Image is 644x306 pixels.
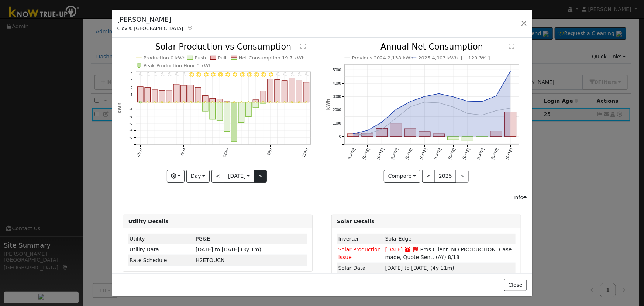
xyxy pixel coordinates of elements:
[333,68,341,72] text: 5000
[466,100,469,103] circle: onclick=""
[352,133,355,136] circle: onclick=""
[435,170,457,183] button: 2025
[187,25,193,31] a: Map
[495,95,498,98] circle: onclick=""
[333,81,341,85] text: 4000
[452,106,455,109] circle: onclick=""
[481,114,483,117] circle: onclick=""
[385,265,454,271] span: [DATE] to [DATE] (4y 11m)
[462,147,471,160] text: [DATE]
[466,112,469,115] circle: onclick=""
[337,263,384,273] td: Solar Data
[337,218,374,224] strong: Solar Details
[409,100,412,103] circle: onclick=""
[509,107,512,110] circle: onclick=""
[476,147,485,160] text: [DATE]
[196,246,261,252] span: [DATE] to [DATE] (3y 1m)
[196,257,225,263] span: M
[348,147,357,160] text: [DATE]
[333,121,341,125] text: 1000
[337,234,384,244] td: Inverter
[339,135,341,139] text: 0
[128,244,194,255] td: Utility Data
[380,42,483,52] text: Annual Net Consumption
[419,132,430,137] rect: onclick=""
[509,44,514,50] text: 
[438,92,441,95] circle: onclick=""
[395,117,397,120] circle: onclick=""
[385,236,411,242] span: ID: 657774, authorized: 11/14/22
[405,147,414,160] text: [DATE]
[505,147,514,160] text: [DATE]
[412,247,419,252] i: Edit Issue
[481,100,483,103] circle: onclick=""
[128,255,194,266] td: Rate Schedule
[333,95,341,99] text: 3000
[419,147,428,160] text: [DATE]
[491,131,502,137] rect: onclick=""
[491,147,500,160] text: [DATE]
[380,128,383,131] circle: onclick=""
[390,147,399,160] text: [DATE]
[352,133,355,136] circle: onclick=""
[376,129,388,137] rect: onclick=""
[448,137,459,140] rect: onclick=""
[514,194,527,201] div: Info
[422,170,435,183] button: <
[448,147,457,160] text: [DATE]
[462,137,473,141] rect: onclick=""
[409,105,412,108] circle: onclick=""
[117,15,193,24] h5: [PERSON_NAME]
[433,134,445,137] rect: onclick=""
[423,95,426,98] circle: onclick=""
[423,101,426,104] circle: onclick=""
[196,236,210,242] span: ID: 8281083, authorized: 11/14/22
[366,129,369,132] circle: onclick=""
[405,129,416,137] rect: onclick=""
[404,246,411,252] a: Snooze expired 08/25/2025
[347,134,359,137] rect: onclick=""
[504,279,527,292] button: Close
[433,147,442,160] text: [DATE]
[128,234,194,244] td: Utility
[366,133,369,136] circle: onclick=""
[452,96,455,99] circle: onclick=""
[326,99,331,110] text: kWh
[128,218,169,224] strong: Utility Details
[390,124,402,137] rect: onclick=""
[476,137,488,137] rect: onclick=""
[495,109,498,112] circle: onclick=""
[362,147,371,160] text: [DATE]
[384,170,420,183] button: Compare
[395,108,397,111] circle: onclick=""
[419,55,490,61] text: 2025 4,903 kWh [ +129.3% ]
[338,246,381,260] span: Solar Production Issue
[385,246,403,252] span: [DATE]
[385,246,512,260] span: Pros Client. NO PRODUCTION. Case made, Quote Sent. (AY) 8/18
[376,147,385,160] text: [DATE]
[438,102,441,105] circle: onclick=""
[362,133,373,137] rect: onclick=""
[509,70,512,73] circle: onclick=""
[333,108,341,112] text: 2000
[352,55,413,61] text: Previous 2024 2,138 kWh
[380,121,383,124] circle: onclick=""
[505,112,516,137] rect: onclick=""
[117,25,183,31] span: Clovis, [GEOGRAPHIC_DATA]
